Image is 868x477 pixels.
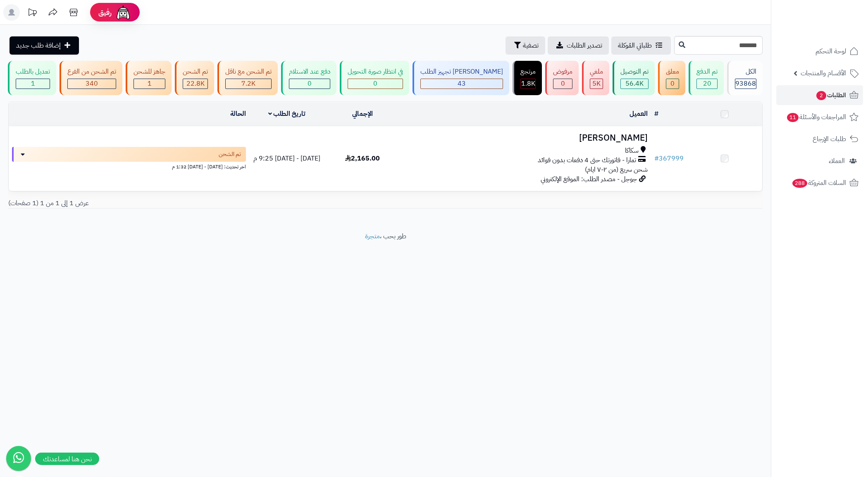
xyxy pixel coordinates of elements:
span: طلبات الإرجاع [813,133,846,145]
div: عرض 1 إلى 1 من 1 (1 صفحات) [2,199,386,208]
div: 1 [134,79,165,89]
div: 56408 [621,79,648,89]
span: 2 [816,91,826,100]
a: لوحة التحكم [776,41,863,61]
button: تصفية [506,36,545,55]
span: 1 [148,79,152,89]
span: 0 [373,79,377,89]
a: تم التوصيل 56.4K [611,61,656,95]
div: 4950 [590,79,603,89]
div: تم الدفع [696,67,718,77]
div: [PERSON_NAME] تجهيز الطلب [420,67,503,77]
span: 43 [458,79,466,89]
span: 11 [787,113,799,122]
a: جاهز للشحن 1 [124,61,173,95]
a: العملاء [776,151,863,171]
a: تحديثات المنصة [22,4,43,23]
span: جوجل - مصدر الطلب: الموقع الإلكتروني [541,174,637,184]
div: 7223 [226,79,271,89]
a: #367999 [654,153,684,163]
span: المراجعات والأسئلة [786,111,846,123]
a: الطلبات2 [776,85,863,105]
span: طلباتي المُوكلة [618,41,652,50]
div: دفع عند الاستلام [289,67,330,77]
a: # [654,109,658,119]
a: دفع عند الاستلام 0 [279,61,338,95]
span: 7.2K [241,79,255,89]
img: logo-2.png [812,23,860,41]
div: تم التوصيل [620,67,649,77]
a: معلق 0 [656,61,687,95]
a: العميل [630,109,648,119]
a: تاريخ الطلب [268,109,306,119]
div: 1799 [521,79,535,89]
span: # [654,153,659,163]
span: 56.4K [625,79,644,89]
div: 43 [421,79,503,89]
span: 5K [592,79,601,89]
a: ملغي 5K [580,61,611,95]
div: 22759 [183,79,207,89]
div: 1 [16,79,50,89]
span: إضافة طلب جديد [16,41,61,50]
span: 1.8K [521,79,535,89]
a: مرتجع 1.8K [511,61,544,95]
div: الكل [735,67,756,77]
span: تمارا - فاتورتك حتى 4 دفعات بدون فوائد [538,156,636,165]
span: 22.8K [186,79,205,89]
span: 0 [561,79,565,89]
span: السلات المتروكة [792,177,846,189]
a: تم الشحن مع ناقل 7.2K [216,61,279,95]
div: في انتظار صورة التحويل [348,67,403,77]
a: إضافة طلب جديد [10,36,79,55]
a: تم الشحن من الفرع 340 [58,61,124,95]
div: 340 [68,79,116,89]
div: 0 [289,79,330,89]
div: تعديل بالطلب [16,67,50,77]
a: تم الدفع 20 [687,61,725,95]
span: 2,165.00 [345,153,380,163]
span: الأقسام والمنتجات [801,67,846,79]
div: 0 [348,79,403,89]
span: تصفية [523,41,539,50]
a: [PERSON_NAME] تجهيز الطلب 43 [411,61,511,95]
span: 1 [31,79,35,89]
div: تم الشحن [183,67,208,77]
div: مرتجع [520,67,536,77]
a: طلباتي المُوكلة [611,36,671,55]
a: مرفوض 0 [544,61,580,95]
div: مرفوض [553,67,572,77]
span: تصدير الطلبات [567,41,602,50]
div: اخر تحديث: [DATE] - [DATE] 1:32 م [12,162,246,170]
span: العملاء [829,155,845,167]
span: تم الشحن [219,150,241,158]
span: رفيق [98,7,112,17]
div: تم الشحن مع ناقل [225,67,272,77]
span: 20 [703,79,711,89]
div: ملغي [590,67,603,77]
a: تصدير الطلبات [548,36,609,55]
div: تم الشحن من الفرع [67,67,116,77]
a: الحالة [230,109,246,119]
span: 0 [670,79,675,89]
a: الإجمالي [352,109,373,119]
div: 20 [697,79,717,89]
span: 0 [308,79,312,89]
a: الكل93868 [725,61,764,95]
div: 0 [666,79,679,89]
span: 288 [792,179,807,188]
h3: [PERSON_NAME] [403,133,648,143]
a: طلبات الإرجاع [776,129,863,149]
span: سكاكا [625,146,639,156]
div: معلق [666,67,679,77]
a: تعديل بالطلب 1 [6,61,58,95]
span: [DATE] - [DATE] 9:25 م [253,153,320,163]
span: 93868 [735,79,756,89]
span: شحن سريع (من ٢-٧ ايام) [585,165,648,175]
div: 0 [553,79,572,89]
span: 340 [86,79,98,89]
span: الطلبات [816,89,846,101]
a: متجرة [365,231,380,241]
a: المراجعات والأسئلة11 [776,107,863,127]
img: ai-face.png [115,4,131,21]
